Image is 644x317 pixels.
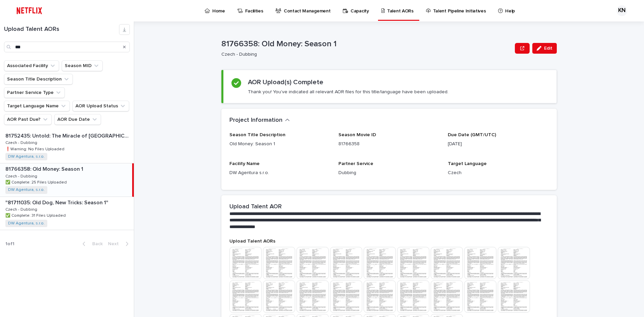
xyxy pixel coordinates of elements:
span: Target Language [448,161,487,166]
p: 81752435: Untold: The Miracle of [GEOGRAPHIC_DATA] [5,131,132,139]
span: Edit [544,46,552,51]
p: [DATE] [448,141,549,148]
button: AOR Past Due? [4,114,52,125]
span: Upload Talent AORs [229,239,275,244]
img: ifQbXi3ZQGMSEF7WDB7W [13,4,45,17]
span: Facility Name [229,161,260,166]
span: Season Title Description [229,133,285,137]
input: Search [4,42,130,52]
a: DW Agentura, s.r.o. [8,221,45,226]
span: Partner Service [338,161,373,166]
h2: Project Information [229,117,282,124]
button: Back [77,241,105,247]
p: Czech [448,169,549,176]
p: Czech - Dubbing [5,173,39,179]
p: 81766358: Old Money: Season 1 [5,165,85,172]
button: Edit [532,43,557,54]
p: ✅ Complete: 25 Files Uploaded [5,179,68,185]
button: AOR Upload Status [72,101,129,111]
a: DW Agentura, s.r.o. [8,154,45,159]
button: AOR Due Date [54,114,101,125]
a: DW Agentura, s.r.o. [8,188,45,192]
p: ❗️Warning: No Files Uploaded [5,146,66,152]
span: Back [88,242,103,246]
p: Dubbing [338,169,439,176]
p: DW Agentura s.r.o. [229,169,330,176]
p: Thank you! You've indicated all relevant AOR files for this title/language have been uploaded. [248,89,448,95]
button: Next [105,241,134,247]
button: Associated Facility [4,60,59,71]
p: Czech - Dubbing [5,139,39,145]
button: Partner Service Type [4,87,65,98]
h1: Upload Talent AORs [4,26,119,33]
p: 81766358 [338,141,439,148]
button: Target Language Name [4,101,70,111]
button: Season MID [62,60,103,71]
p: "81711035: Old Dog, New Tricks: Season 1" [5,198,110,206]
p: ✅ Complete: 31 Files Uploaded [5,212,67,218]
h2: Upload Talent AOR [229,203,282,211]
div: KN [616,5,627,16]
p: Czech - Dubbing [5,206,39,212]
p: 81766358: Old Money: Season 1 [221,39,512,49]
span: Due Date (GMT/UTC) [448,133,496,137]
span: Season Movie ID [338,133,376,137]
p: Czech - Dubbing [221,52,509,57]
p: Old Money: Season 1 [229,141,330,148]
button: Season Title Description [4,74,73,85]
span: Next [108,242,123,246]
h2: AOR Upload(s) Complete [248,78,323,86]
button: Project Information [229,117,290,124]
